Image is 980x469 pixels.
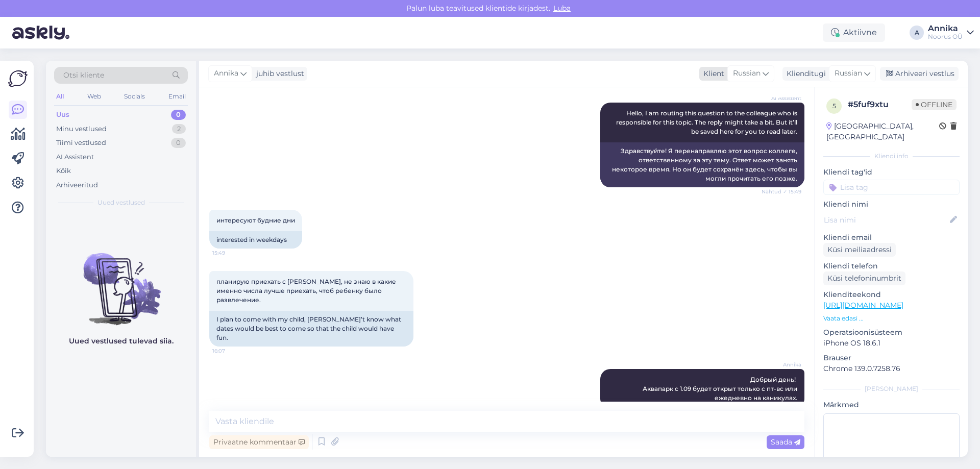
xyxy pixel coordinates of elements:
[928,24,974,41] a: AnnikaNoorus OÜ
[823,400,960,410] p: Märkmed
[763,94,801,102] span: AI Assistent
[823,314,960,323] p: Vaata edasi ...
[171,138,186,148] div: 0
[56,166,71,176] div: Kõik
[823,327,960,338] p: Operatsioonisüsteem
[832,102,836,110] span: 5
[823,301,903,310] a: [URL][DOMAIN_NAME]
[85,90,103,103] div: Web
[209,231,302,249] div: interested in weekdays
[616,109,799,135] span: Hello, I am routing this question to the colleague who is responsible for this topic. The reply m...
[910,26,924,40] div: A
[823,152,960,161] div: Kliendi info
[771,437,800,447] span: Saada
[733,68,761,79] span: Russian
[826,121,939,142] div: [GEOGRAPHIC_DATA], [GEOGRAPHIC_DATA]
[823,243,896,257] div: Küsi meiliaadressi
[912,99,957,110] span: Offline
[835,68,862,79] span: Russian
[216,216,295,224] span: интересуют будние дни
[600,142,804,187] div: Здравствуйте! Я перенаправляю этот вопрос коллеге, ответственному за эту тему. Ответ может занять...
[823,353,960,363] p: Brauser
[56,124,107,134] div: Minu vestlused
[823,167,960,178] p: Kliendi tag'id
[823,199,960,210] p: Kliendi nimi
[209,435,309,449] div: Privaatne kommentaar
[823,271,905,285] div: Küsi telefoninumbrit
[56,110,69,120] div: Uus
[848,98,912,111] div: # 5fuf9xtu
[550,4,574,13] span: Luba
[880,67,959,81] div: Arhiveeri vestlus
[762,188,801,195] span: Nähtud ✓ 15:49
[699,68,724,79] div: Klient
[782,68,826,79] div: Klienditugi
[212,249,251,257] span: 15:49
[8,69,28,88] img: Askly Logo
[928,33,963,41] div: Noorus OÜ
[56,138,106,148] div: Tiimi vestlused
[252,68,304,79] div: juhib vestlust
[166,90,188,103] div: Email
[214,68,238,79] span: Annika
[212,347,251,355] span: 16:07
[69,336,174,347] p: Uued vestlused tulevad siia.
[823,384,960,393] div: [PERSON_NAME]
[823,363,960,374] p: Chrome 139.0.7258.76
[122,90,147,103] div: Socials
[63,70,104,81] span: Otsi kliente
[643,376,799,402] span: Добрый день! Аквапарк с 1.09 будет открыт только с пт-вс или ежедневно на каникулах.
[823,23,885,42] div: Aktiivne
[824,214,948,226] input: Lisa nimi
[171,110,186,120] div: 0
[46,235,196,327] img: No chats
[928,24,963,33] div: Annika
[54,90,66,103] div: All
[823,232,960,243] p: Kliendi email
[823,180,960,195] input: Lisa tag
[172,124,186,134] div: 2
[216,278,398,304] span: планирую приехать с [PERSON_NAME], не знаю в какие именно числа лучше приехать, чтоб ребенку было...
[56,152,94,162] div: AI Assistent
[56,180,98,190] div: Arhiveeritud
[763,361,801,368] span: Annika
[823,289,960,300] p: Klienditeekond
[97,198,145,207] span: Uued vestlused
[823,338,960,349] p: iPhone OS 18.6.1
[209,311,413,347] div: I plan to come with my child, [PERSON_NAME]’t know what dates would be best to come so that the c...
[823,261,960,271] p: Kliendi telefon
